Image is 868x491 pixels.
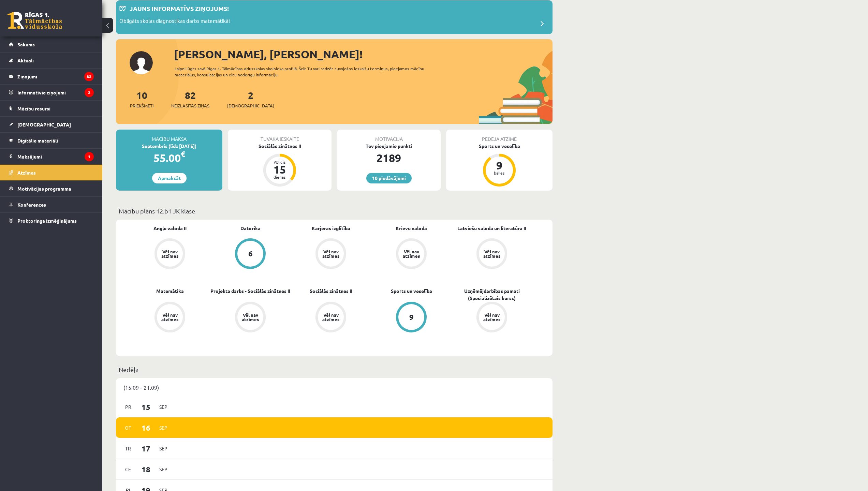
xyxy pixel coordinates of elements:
[17,57,34,63] span: Aktuāli
[321,313,340,322] div: Vēl nav atzīmes
[116,378,553,397] div: (15.09 - 21.09)
[391,287,432,295] a: Sports un veselība
[130,89,153,109] a: 10Priekšmeti
[121,422,135,433] span: Ot
[119,365,550,374] p: Nedēļa
[17,149,94,164] legend: Maksājumi
[9,101,94,116] a: Mācību resursi
[153,225,187,232] a: Angļu valoda II
[160,249,179,258] div: Vēl nav atzīmes
[210,287,290,295] a: Projekta darbs - Sociālās zinātnes II
[181,149,185,159] span: €
[210,238,291,270] a: 6
[171,89,209,109] a: 82Neizlasītās ziņas
[116,130,222,143] div: Mācību maksa
[446,143,553,188] a: Sports un veselība 9 balles
[135,401,157,413] span: 15
[9,165,94,180] a: Atzīmes
[227,102,274,109] span: [DEMOGRAPHIC_DATA]
[85,88,94,97] i: 2
[9,69,94,84] a: Ziņojumi82
[9,117,94,132] a: [DEMOGRAPHIC_DATA]
[135,464,157,475] span: 18
[156,422,171,433] span: Sep
[489,160,510,171] div: 9
[337,143,441,150] div: Tev pieejamie punkti
[17,69,94,84] legend: Ziņojumi
[17,85,94,100] legend: Informatīvie ziņojumi
[119,4,549,31] a: Jauns informatīvs ziņojums! Obligāts skolas diagnostikas darbs matemātikā!
[130,102,153,109] span: Priekšmeti
[321,249,340,258] div: Vēl nav atzīmes
[17,185,71,192] span: Motivācijas programma
[337,150,441,166] div: 2189
[452,302,532,334] a: Vēl nav atzīmes
[130,238,210,270] a: Vēl nav atzīmes
[227,89,274,109] a: 2[DEMOGRAPHIC_DATA]
[17,105,50,111] span: Mācību resursi
[402,249,421,258] div: Vēl nav atzīmes
[291,238,371,270] a: Vēl nav atzīmes
[171,102,209,109] span: Neizlasītās ziņas
[9,149,94,164] a: Maksājumi1
[8,12,62,29] a: Rīgas 1. Tālmācības vidusskola
[160,313,179,322] div: Vēl nav atzīmes
[116,150,222,166] div: 55.00
[489,171,510,175] div: balles
[156,443,171,454] span: Sep
[482,249,501,258] div: Vēl nav atzīmes
[452,238,532,270] a: Vēl nav atzīmes
[446,143,553,150] div: Sports un veselība
[119,206,550,215] p: Mācību plāns 12.b1 JK klase
[121,464,135,475] span: Ce
[121,443,135,454] span: Tr
[228,130,332,143] div: Tuvākā ieskaite
[9,36,94,52] a: Sākums
[371,238,452,270] a: Vēl nav atzīmes
[446,130,553,143] div: Pēdējā atzīme
[337,130,441,143] div: Motivācija
[156,402,171,412] span: Sep
[291,302,371,334] a: Vēl nav atzīmes
[135,443,157,454] span: 17
[409,313,414,321] div: 9
[121,402,135,412] span: Pr
[130,302,210,334] a: Vēl nav atzīmes
[228,143,332,150] div: Sociālās zinātnes II
[269,164,290,175] div: 15
[312,225,350,232] a: Karjeras izglītība
[85,152,94,161] i: 1
[9,213,94,228] a: Proktoringa izmēģinājums
[248,250,253,257] div: 6
[9,85,94,100] a: Informatīvie ziņojumi2
[116,143,222,150] div: Septembris (līdz [DATE])
[156,287,184,295] a: Matemātika
[371,302,452,334] a: 9
[269,175,290,179] div: dienas
[457,225,526,232] a: Latviešu valoda un literatūra II
[241,313,260,322] div: Vēl nav atzīmes
[269,160,290,164] div: Atlicis
[119,17,230,27] p: Obligāts skolas diagnostikas darbs matemātikā!
[210,302,291,334] a: Vēl nav atzīmes
[17,202,46,208] span: Konferences
[175,65,437,78] div: Laipni lūgts savā Rīgas 1. Tālmācības vidusskolas skolnieka profilā. Šeit Tu vari redzēt tuvojošo...
[310,287,352,295] a: Sociālās zinātnes II
[17,121,71,128] span: [DEMOGRAPHIC_DATA]
[17,169,36,176] span: Atzīmes
[156,464,171,475] span: Sep
[9,197,94,212] a: Konferences
[9,181,94,196] a: Motivācijas programma
[396,225,427,232] a: Krievu valoda
[174,46,553,62] div: [PERSON_NAME], [PERSON_NAME]!
[17,218,77,224] span: Proktoringa izmēģinājums
[482,313,501,322] div: Vēl nav atzīmes
[9,53,94,68] a: Aktuāli
[240,225,261,232] a: Datorika
[228,143,332,188] a: Sociālās zinātnes II Atlicis 15 dienas
[17,41,35,47] span: Sākums
[130,4,229,13] p: Jauns informatīvs ziņojums!
[84,72,94,81] i: 82
[152,173,187,183] a: Apmaksāt
[135,422,157,433] span: 16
